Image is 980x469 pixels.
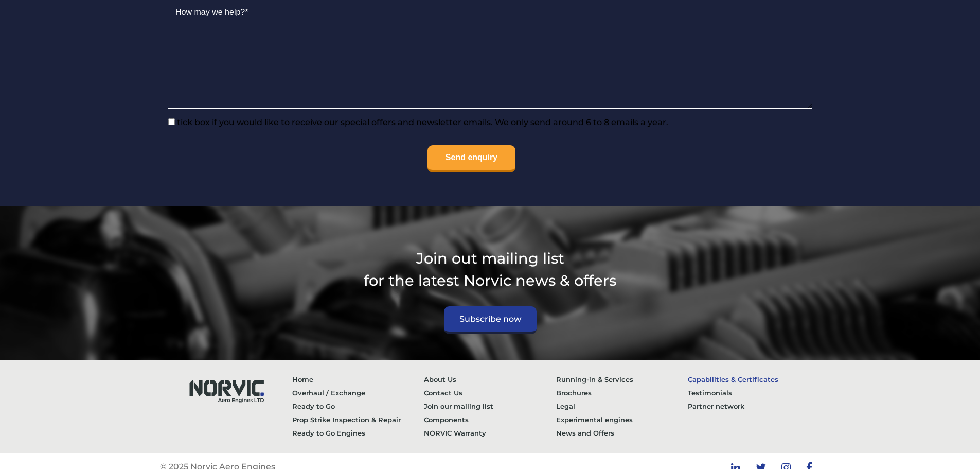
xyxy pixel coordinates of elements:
a: Testimonials [688,386,820,399]
input: Send enquiry [427,145,515,172]
a: Ready to Go [292,399,424,413]
a: Components [424,413,556,426]
a: Experimental engines [556,413,688,426]
a: NORVIC Warranty [424,426,556,440]
a: About Us [424,373,556,386]
p: Join out mailing list for the latest Norvic news & offers [160,247,820,291]
input: tick box if you would like to receive our special offers and newsletter emails. We only send arou... [168,118,175,125]
a: Prop Strike Inspection & Repair [292,413,424,426]
a: Overhaul / Exchange [292,386,424,399]
a: Join our mailing list [424,399,556,413]
a: News and Offers [556,426,688,440]
a: Legal [556,399,688,413]
a: Ready to Go Engines [292,426,424,440]
a: Contact Us [424,386,556,399]
span: tick box if you would like to receive our special offers and newsletter emails. We only send arou... [175,117,668,127]
a: Home [292,373,424,386]
a: Partner network [688,399,820,413]
a: Subscribe now [444,306,537,334]
a: Capabilities & Certificates [688,373,820,386]
img: Norvic Aero Engines logo [180,373,272,408]
a: Brochures [556,386,688,399]
a: Running-in & Services [556,373,688,386]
